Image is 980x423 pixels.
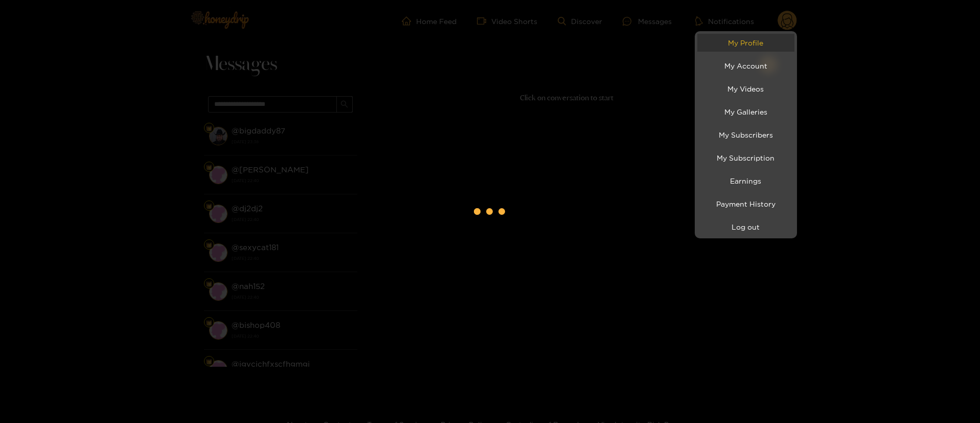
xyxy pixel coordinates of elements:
[697,195,794,213] a: Payment History
[697,57,794,75] a: My Account
[697,218,794,236] button: Log out
[697,34,794,52] a: My Profile
[697,126,794,144] a: My Subscribers
[697,80,794,98] a: My Videos
[697,172,794,190] a: Earnings
[697,149,794,167] a: My Subscription
[697,103,794,121] a: My Galleries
